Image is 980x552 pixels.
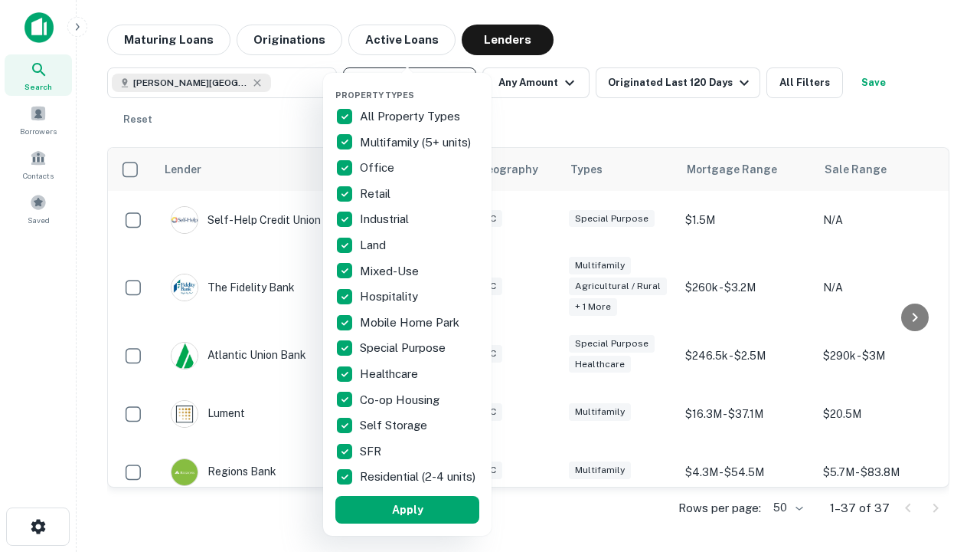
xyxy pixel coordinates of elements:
[360,236,389,255] p: Land
[360,468,479,486] p: Residential (2-4 units)
[360,442,384,461] p: SFR
[360,210,412,228] p: Industrial
[335,496,479,524] button: Apply
[360,107,463,126] p: All Property Types
[335,90,414,100] span: Property Types
[360,262,422,281] p: Mixed-Use
[360,287,421,306] p: Hospitality
[360,339,449,357] p: Special Purpose
[360,133,474,152] p: Multifamily (5+ units)
[360,365,421,383] p: Healthcare
[360,159,397,177] p: Office
[360,391,443,409] p: Co-op Housing
[360,314,462,332] p: Mobile Home Park
[360,185,394,203] p: Retail
[903,429,980,503] iframe: Chat Widget
[360,416,430,435] p: Self Storage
